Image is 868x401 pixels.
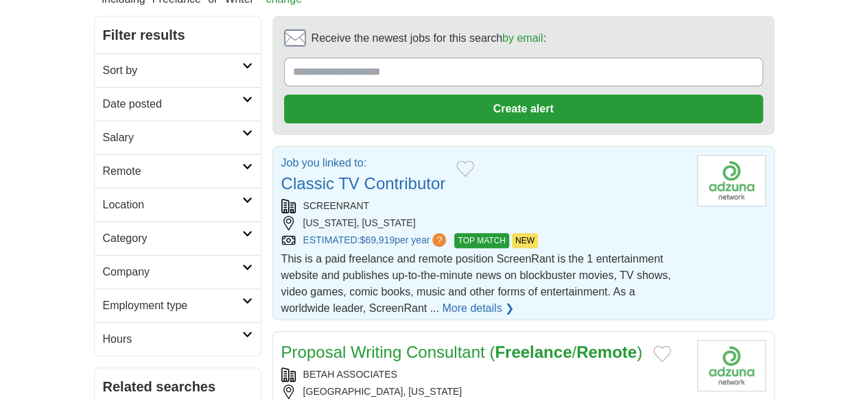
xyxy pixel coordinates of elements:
[103,96,242,112] h2: Date posted
[103,264,242,280] h2: Company
[95,154,261,188] a: Remote
[442,300,514,317] a: More details ❯
[95,121,261,154] a: Salary
[512,233,538,248] span: NEW
[103,62,242,79] h2: Sort by
[95,255,261,289] a: Company
[95,16,261,53] h2: Filter results
[576,343,637,361] strong: Remote
[95,221,261,255] a: Category
[281,174,446,193] a: Classic TV Contributor
[95,87,261,121] a: Date posted
[495,343,572,361] strong: Freelance
[653,345,671,362] button: Add to favorite jobs
[95,188,261,221] a: Location
[103,230,242,247] h2: Category
[281,199,686,213] div: SCREENRANT
[103,331,242,348] h2: Hours
[284,95,763,123] button: Create alert
[281,155,446,171] p: Job you linked to:
[95,322,261,356] a: Hours
[95,53,261,87] a: Sort by
[360,234,395,245] span: $69,919
[454,233,508,248] span: TOP MATCH
[281,367,686,382] div: BETAH ASSOCIATES
[697,340,766,391] img: Company logo
[312,30,546,47] span: Receive the newest jobs for this search :
[103,163,242,180] h2: Remote
[456,160,474,177] button: Add to favorite jobs
[281,216,686,230] div: [US_STATE], [US_STATE]
[281,343,642,361] a: Proposal Writing Consultant (Freelance/Remote)
[103,197,242,213] h2: Location
[303,233,449,248] a: ESTIMATED:$69,919per year?
[502,32,543,44] a: by email
[103,130,242,146] h2: Salary
[103,297,242,314] h2: Employment type
[103,376,253,397] h2: Related searches
[95,289,261,322] a: Employment type
[281,385,686,399] div: [GEOGRAPHIC_DATA], [US_STATE]
[281,253,671,314] span: This is a paid freelance and remote position ScreenRant is the 1 entertainment website and publis...
[432,233,446,247] span: ?
[697,155,766,206] img: Company logo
